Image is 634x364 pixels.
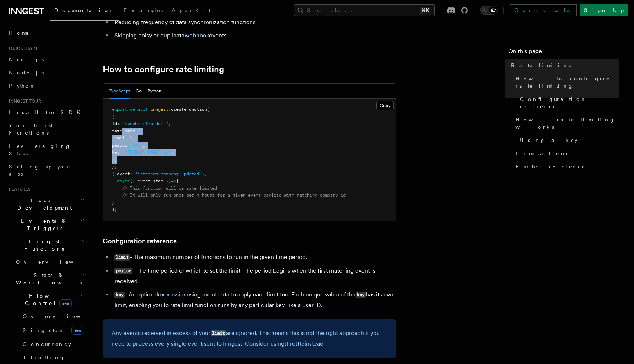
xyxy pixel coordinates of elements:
span: Python [9,83,36,89]
span: "synchronize-data" [122,121,168,126]
span: How to configure rate limiting [515,75,619,90]
span: Your first Functions [9,123,52,136]
span: step }) [153,178,171,183]
span: Configuration reference [520,95,619,110]
button: Inngest Functions [6,235,86,255]
span: Throttling [23,354,65,360]
span: { event [112,171,130,176]
span: : [127,143,130,148]
span: Overview [23,313,98,319]
button: Flow Controlnew [13,289,86,310]
span: Examples [124,7,163,13]
span: key [112,150,120,155]
span: Next.js [9,57,44,62]
li: - The maximum number of functions to run in the given time period. [112,252,396,263]
span: Documentation [54,7,115,13]
span: .createFunction [168,107,207,112]
span: Features [6,186,30,192]
span: ({ event [130,178,150,183]
span: { [176,178,179,183]
button: Toggle dark mode [480,6,498,15]
p: Any events received in excess of your are ignored. This means this is not the right approach if y... [112,328,387,349]
button: Events & Triggers [6,214,86,235]
button: Search...⌘K [294,4,435,16]
a: Examples [119,2,167,20]
li: - An optional using event data to apply each limit too. Each unique value of the has its own limi... [112,290,396,310]
span: Inngest tour [6,98,41,104]
span: : [125,135,127,141]
span: { [112,114,114,119]
span: async [117,178,130,183]
li: - The time period of which to set the limit. The period begins when the first matching event is r... [112,266,396,287]
a: throttle [284,340,305,347]
span: , [150,178,153,183]
a: How to configure rate limiting [103,64,224,74]
a: Leveraging Steps [6,139,86,160]
span: default [130,107,148,112]
span: limit [112,135,125,141]
button: Local Development [6,194,86,214]
span: "[DOMAIN_NAME]_id" [125,150,171,155]
span: Limitations [515,150,568,157]
span: // It will only run once per 4 hours for a given event payload with matching company_id [122,193,346,198]
span: Further reference [515,163,586,170]
span: Setting up your app [9,164,72,177]
span: : [120,150,122,155]
span: , [114,157,117,162]
button: Steps & Workflows [13,269,86,289]
a: Your first Functions [6,119,86,139]
span: new [71,326,83,335]
span: , [114,164,117,169]
a: Next.js [6,53,86,66]
button: Go [136,84,142,99]
span: Node.js [9,70,44,76]
span: , [171,150,174,155]
a: Singletonnew [20,323,86,338]
span: , [204,171,207,176]
span: id [112,121,117,126]
button: Python [147,84,161,99]
span: inngest [150,107,168,112]
a: Sign Up [580,4,628,16]
span: : [135,128,138,134]
span: export [112,107,127,112]
span: Events & Triggers [6,217,80,232]
a: How rate limiting works [513,113,619,134]
span: Leveraging Steps [9,143,71,156]
a: Overview [13,255,86,269]
span: Inngest Functions [6,238,79,252]
span: Home [9,29,29,37]
span: Overview [16,259,91,265]
span: : [130,171,132,176]
a: expression [158,291,187,298]
button: TypeScript [109,84,130,99]
span: { [138,128,140,134]
span: , [168,121,171,126]
span: Quick start [6,45,38,51]
span: period [112,143,127,148]
span: Install the SDK [9,109,85,115]
span: , [143,143,145,148]
span: Rate limiting [511,62,573,69]
span: } [112,200,114,205]
a: Setting up your app [6,160,86,181]
span: AgentKit [172,7,211,13]
a: Documentation [50,2,119,21]
code: key [114,292,125,298]
code: limit [114,254,130,261]
span: Using a key [520,136,577,144]
span: new [59,299,72,307]
span: } [112,157,114,162]
a: Contact sales [510,4,577,16]
a: Further reference [513,160,619,173]
span: Local Development [6,197,80,211]
h4: On this page [508,47,619,59]
a: webhook [185,32,209,39]
code: key [356,292,366,298]
button: Copy [376,101,394,110]
a: Overview [20,310,86,323]
span: How rate limiting works [515,116,619,131]
a: AgentKit [167,2,215,20]
li: Skipping noisy or duplicate events. [112,30,396,41]
span: => [171,178,176,183]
